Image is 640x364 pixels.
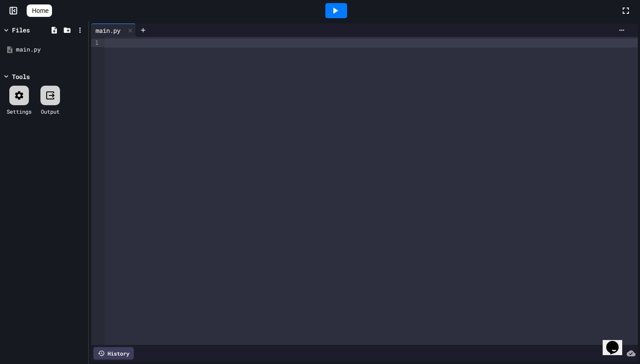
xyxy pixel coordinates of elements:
[27,4,52,17] a: Home
[603,328,631,355] iframe: chat widget
[91,24,136,37] div: main.py
[12,25,30,35] div: Files
[12,72,30,81] div: Tools
[32,6,48,15] span: Home
[16,45,85,54] div: main.py
[41,107,60,115] div: Output
[91,26,125,35] div: main.py
[91,39,100,47] div: 1
[7,107,32,115] div: Settings
[93,347,134,360] div: History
